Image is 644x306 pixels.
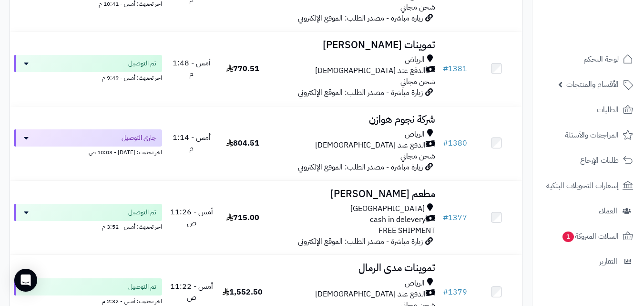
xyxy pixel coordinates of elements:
[14,72,162,82] div: اخر تحديث: أمس - 9:49 م
[173,57,211,80] span: أمس - 1:48 م
[405,129,425,140] span: الرياض
[400,1,435,13] span: شحن مجاني
[14,269,37,292] div: Open Intercom Messenger
[298,236,423,247] span: زيارة مباشرة - مصدر الطلب: الموقع الإلكتروني
[14,221,162,231] div: اخر تحديث: أمس - 3:52 م
[583,53,619,66] span: لوحة التحكم
[562,232,574,242] span: 1
[223,286,263,298] span: 1,552.50
[272,40,435,51] h3: تموينات [PERSON_NAME]
[599,255,617,268] span: التقارير
[400,150,435,162] span: شحن مجاني
[599,204,617,218] span: العملاء
[315,140,426,151] span: الدفع عند [DEMOGRAPHIC_DATA]
[579,24,635,44] img: logo-2.png
[370,214,426,225] span: cash in delevery
[538,98,638,121] a: الطلبات
[443,63,448,74] span: #
[350,203,425,214] span: [GEOGRAPHIC_DATA]
[538,250,638,273] a: التقارير
[298,12,423,24] span: زيارة مباشرة - مصدر الطلب: الموقع الإلكتروني
[405,54,425,65] span: الرياض
[597,103,619,116] span: الطلبات
[443,137,467,149] a: #1380
[443,212,448,223] span: #
[562,230,619,243] span: السلات المتروكة
[538,225,638,248] a: السلات المتروكة1
[128,208,156,217] span: تم التوصيل
[173,132,211,154] span: أمس - 1:14 م
[400,76,435,87] span: شحن مجاني
[14,147,162,157] div: اخر تحديث: [DATE] - 10:03 ص
[538,200,638,222] a: العملاء
[538,124,638,147] a: المراجعات والأسئلة
[14,295,162,306] div: اخر تحديث: أمس - 2:32 م
[272,189,435,200] h3: مطعم [PERSON_NAME]
[443,286,448,298] span: #
[378,225,435,236] span: FREE SHIPMENT
[566,78,619,91] span: الأقسام والمنتجات
[122,133,156,143] span: جاري التوصيل
[580,154,619,167] span: طلبات الإرجاع
[538,174,638,197] a: إشعارات التحويلات البنكية
[443,212,467,223] a: #1377
[443,286,467,298] a: #1379
[226,212,259,223] span: 715.00
[298,161,423,173] span: زيارة مباشرة - مصدر الطلب: الموقع الإلكتروني
[298,87,423,98] span: زيارة مباشرة - مصدر الطلب: الموقع الإلكتروني
[128,59,156,68] span: تم التوصيل
[405,278,425,289] span: الرياض
[538,48,638,71] a: لوحة التحكم
[315,65,426,76] span: الدفع عند [DEMOGRAPHIC_DATA]
[128,282,156,292] span: تم التوصيل
[565,128,619,142] span: المراجعات والأسئلة
[272,114,435,125] h3: شركة نجوم هوازن
[170,206,213,229] span: أمس - 11:26 ص
[272,263,435,274] h3: تموينات مدى الرمال
[170,281,213,303] span: أمس - 11:22 ص
[538,149,638,172] a: طلبات الإرجاع
[443,63,467,74] a: #1381
[226,63,259,74] span: 770.51
[315,289,426,300] span: الدفع عند [DEMOGRAPHIC_DATA]
[546,179,619,192] span: إشعارات التحويلات البنكية
[226,137,259,149] span: 804.51
[443,137,448,149] span: #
